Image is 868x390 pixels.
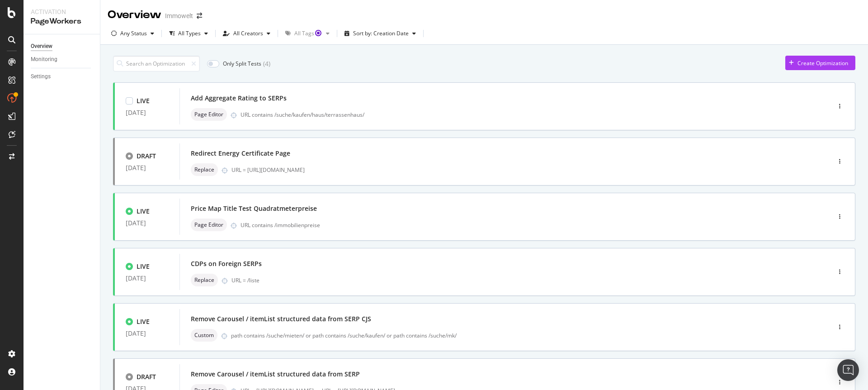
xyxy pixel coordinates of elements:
div: path contains /suche/mieten/ or path contains /suche/kaufen/ or path contains /suche/mk/ [231,332,792,339]
a: Overview [31,42,94,51]
div: DRAFT [137,372,156,381]
span: Page Editor [194,222,223,228]
div: Price Map Title Test Quadratmeterpreise [191,204,317,213]
a: Monitoring [31,55,94,64]
div: Open Intercom Messenger [837,359,859,381]
div: Remove Carousel / itemList structured data from SERP CJS [191,314,371,323]
div: [DATE] [126,219,169,227]
div: All Types [178,31,201,36]
div: ( 4 ) [263,59,270,68]
span: Page Editor [194,112,223,117]
div: Only Split Tests [223,60,261,67]
div: Overview [108,7,161,23]
div: Tooltip anchor [314,29,322,37]
div: neutral label [191,108,227,121]
div: URL contains /immobilienpreise [241,221,792,229]
div: LIVE [137,317,150,326]
div: Create Optimization [797,59,848,67]
div: Redirect Energy Certificate Page [191,149,290,158]
div: Overview [31,42,52,51]
div: Settings [31,72,51,81]
div: arrow-right-arrow-left [197,13,202,19]
span: Replace [194,167,214,172]
div: neutral label [191,274,218,286]
div: LIVE [137,96,150,105]
span: Replace [194,277,214,283]
div: LIVE [137,207,150,216]
div: Add Aggregate Rating to SERPs [191,94,287,103]
input: Search an Optimization [113,56,200,71]
div: Any Status [120,31,147,36]
div: [DATE] [126,275,169,282]
div: neutral label [191,163,218,176]
button: Any Status [108,26,158,41]
div: All Tags [294,31,322,36]
div: DRAFT [137,152,156,161]
div: Immowelt [165,11,193,20]
button: All Creators [219,26,274,41]
div: LIVE [137,262,150,271]
button: Sort by: Creation Date [341,26,420,41]
button: All TagsTooltip anchor [282,26,333,41]
div: URL = /liste [231,276,792,284]
div: [DATE] [126,109,169,116]
div: Activation [31,7,93,16]
div: neutral label [191,329,217,342]
div: All Creators [233,31,263,36]
div: Remove Carousel / itemList structured data from SERP [191,370,360,379]
a: Settings [31,72,94,81]
div: Sort by: Creation Date [353,31,409,36]
div: neutral label [191,219,227,231]
div: CDPs on Foreign SERPs [191,259,262,268]
div: Monitoring [31,55,57,64]
button: Create Optimization [785,56,855,70]
div: URL contains /suche/kaufen/haus/terrassenhaus/ [241,111,792,119]
div: PageWorkers [31,16,93,27]
div: URL = [URL][DOMAIN_NAME] [231,166,792,174]
div: [DATE] [126,330,169,337]
span: Custom [194,333,214,338]
button: All Types [165,26,212,41]
div: [DATE] [126,164,169,171]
